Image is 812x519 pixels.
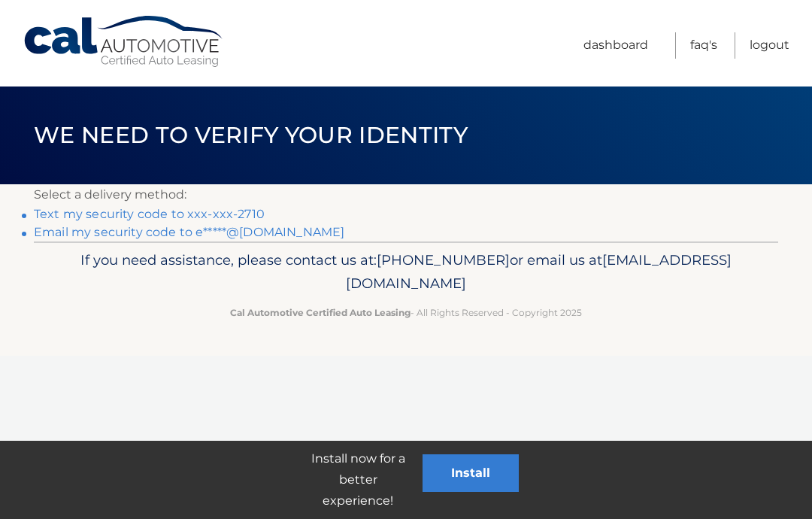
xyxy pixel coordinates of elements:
[34,225,344,239] a: Email my security code to e*****@[DOMAIN_NAME]
[583,32,648,59] a: Dashboard
[34,207,265,221] a: Text my security code to xxx-xxx-2710
[293,448,423,511] p: Install now for a better experience!
[23,15,226,68] a: Cal Automotive
[56,248,756,296] p: If you need assistance, please contact us at: or email us at
[34,121,468,149] span: We need to verify your identity
[230,307,411,318] strong: Cal Automotive Certified Auto Leasing
[377,251,510,269] span: [PHONE_NUMBER]
[56,305,756,320] p: - All Rights Reserved - Copyright 2025
[690,32,717,59] a: FAQ's
[34,184,778,205] p: Select a delivery method:
[423,454,519,492] button: Install
[750,32,789,59] a: Logout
